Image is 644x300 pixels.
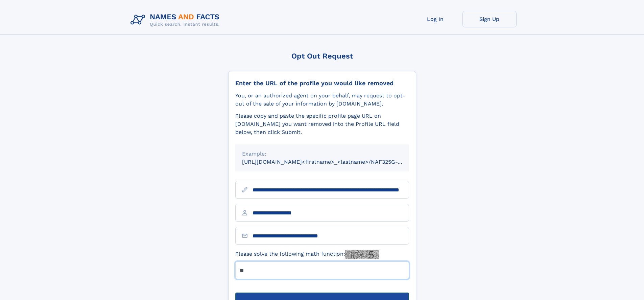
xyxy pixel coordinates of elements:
img: Logo Names and Facts [128,11,225,29]
a: Log In [408,11,462,27]
a: Sign Up [462,11,517,27]
div: You, or an authorized agent on your behalf, may request to opt-out of the sale of your informatio... [235,92,409,108]
div: Enter the URL of the profile you would like removed [235,79,409,87]
div: Example: [242,150,402,158]
small: [URL][DOMAIN_NAME]<firstname>_<lastname>/NAF325G-xxxxxxxx [242,159,422,165]
div: Please copy and paste the specific profile page URL on [DOMAIN_NAME] you want removed into the Pr... [235,112,409,136]
label: Please solve the following math function: [235,250,379,259]
div: Opt Out Request [228,52,416,60]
